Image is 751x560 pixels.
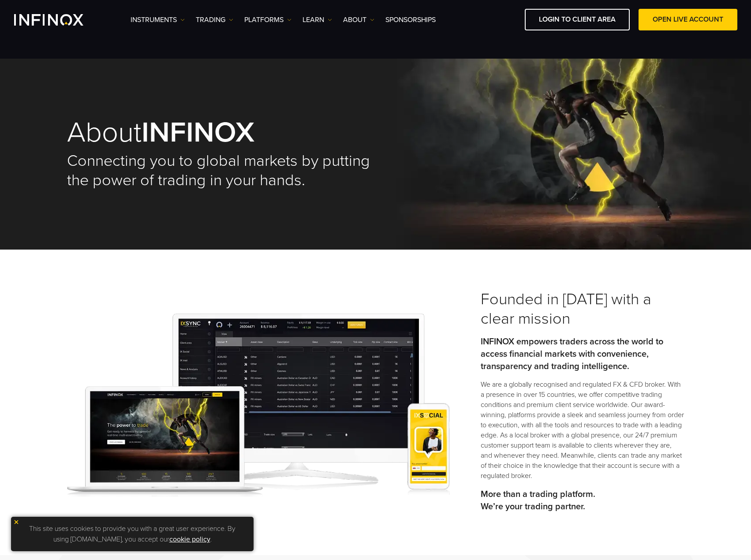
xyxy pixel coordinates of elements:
a: ABOUT [343,15,374,25]
a: OPEN LIVE ACCOUNT [639,9,737,30]
p: More than a trading platform. We’re your trading partner. [481,488,684,513]
strong: INFINOX [142,115,254,150]
a: PLATFORMS [244,15,291,25]
p: This site uses cookies to provide you with a great user experience. By using [DOMAIN_NAME], you a... [15,521,249,547]
a: TRADING [196,15,233,25]
p: We are a globally recognised and regulated FX & CFD broker. With a presence in over 15 countries,... [481,380,684,481]
a: SPONSORSHIPS [385,15,436,25]
p: INFINOX empowers traders across the world to access financial markets with convenience, transpare... [481,336,684,373]
h3: Founded in [DATE] with a clear mission [481,290,684,329]
a: LOGIN TO CLIENT AREA [525,9,630,30]
img: yellow close icon [13,519,19,525]
h2: Connecting you to global markets by putting the power of trading in your hands. [67,151,376,190]
a: INFINOX Logo [14,14,104,26]
a: Learn [303,15,332,25]
a: cookie policy [169,535,210,544]
h1: About [67,118,376,147]
a: Instruments [131,15,185,25]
